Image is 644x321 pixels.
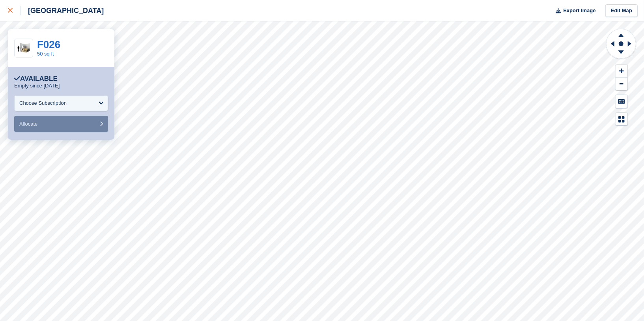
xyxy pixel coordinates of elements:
[605,4,638,17] a: Edit Map
[616,95,627,108] button: Keyboard Shortcuts
[551,4,596,17] button: Export Image
[14,116,108,132] button: Allocate
[14,75,58,83] div: Available
[21,6,104,15] div: [GEOGRAPHIC_DATA]
[616,113,627,126] button: Map Legend
[15,41,33,55] img: 50-sqft-unit%20(8).jpg
[37,39,60,50] a: F026
[19,121,37,127] span: Allocate
[616,65,627,78] button: Zoom In
[19,99,67,107] div: Choose Subscription
[14,83,60,89] p: Empty since [DATE]
[37,51,54,57] a: 50 sq ft
[616,78,627,91] button: Zoom Out
[563,7,595,15] span: Export Image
